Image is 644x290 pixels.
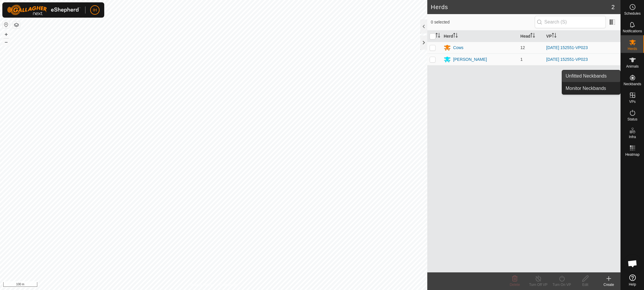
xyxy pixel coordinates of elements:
th: Head [518,31,544,42]
span: Schedules [624,12,640,15]
a: [DATE] 152551-VP023 [546,57,588,62]
div: Cows [453,45,463,51]
span: 2 [611,3,615,11]
a: Contact Us [219,282,237,288]
a: Unfitted Neckbands [562,70,620,82]
span: Herds [628,47,637,51]
span: 1 [520,57,523,62]
span: Infra [629,135,636,139]
p-sorticon: Activate to sort [552,34,556,38]
a: Privacy Policy [191,282,213,288]
input: Search (S) [535,16,606,28]
span: Unfitted Neckbands [566,73,607,80]
div: Turn On VP [550,282,574,287]
img: Gallagher Logo [7,5,80,15]
button: Map Layers [13,21,20,29]
div: Open chat [624,255,641,272]
a: Help [621,272,644,289]
div: Create [597,282,621,287]
p-sorticon: Activate to sort [453,34,458,38]
a: Monitor Neckbands [562,83,620,94]
span: VPs [629,100,635,103]
th: VP [544,31,621,42]
div: Edit [574,282,597,287]
span: Notifications [623,29,642,33]
button: + [3,31,10,38]
span: 0 selected [431,19,535,25]
span: Monitor Neckbands [566,85,606,92]
button: Reset Map [3,21,10,28]
span: Animals [626,65,639,68]
span: IH [93,7,97,13]
div: Turn Off VP [527,282,550,287]
button: – [3,38,10,46]
p-sorticon: Activate to sort [436,34,440,38]
h2: Herds [431,4,611,11]
p-sorticon: Activate to sort [530,34,535,38]
span: Delete [510,283,520,287]
span: Status [627,118,637,121]
a: [DATE] 152551-VP023 [546,45,588,50]
span: Help [629,283,636,286]
span: Heatmap [625,153,640,156]
th: Herd [441,31,518,42]
span: 12 [520,45,525,50]
span: Neckbands [623,82,641,86]
div: [PERSON_NAME] [453,56,487,63]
